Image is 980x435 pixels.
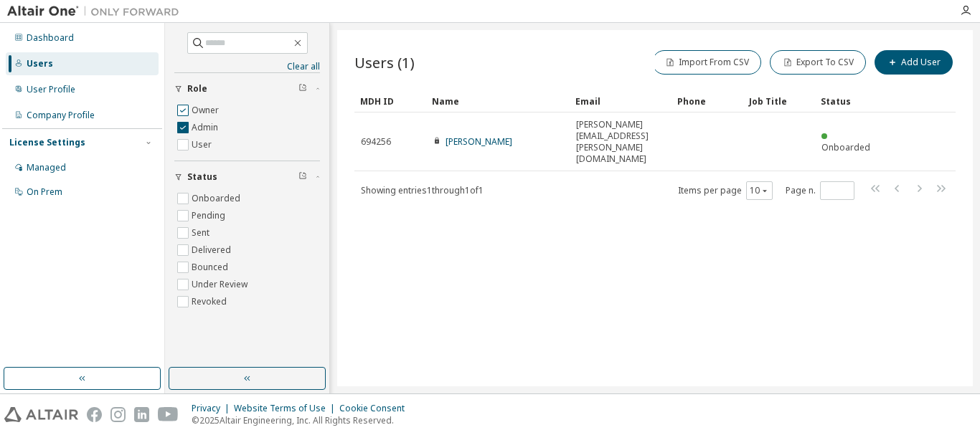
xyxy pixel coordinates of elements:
span: Items per page [678,181,773,200]
label: Onboarded [192,190,243,207]
label: Delivered [192,242,234,259]
div: Cookie Consent [339,403,413,414]
button: Import From CSV [652,50,761,75]
div: Dashboard [27,32,74,44]
label: Pending [192,207,228,224]
img: instagram.svg [110,407,126,422]
label: User [192,136,215,153]
div: Website Terms of Use [234,403,339,414]
div: Name [432,90,564,113]
span: Page n. [786,181,854,200]
button: Add User [875,50,953,75]
label: Under Review [192,276,250,293]
label: Bounced [192,259,231,276]
img: Altair One [7,4,187,19]
p: © 2025 Altair Engineering, Inc. All Rights Reserved. [192,414,413,426]
span: [PERSON_NAME][EMAIL_ADDRESS][PERSON_NAME][DOMAIN_NAME] [576,119,665,165]
div: On Prem [27,186,62,198]
div: Job Title [749,90,809,113]
div: Email [575,90,666,113]
label: Sent [192,224,212,242]
span: Clear filter [298,171,307,183]
label: Owner [192,102,222,119]
span: 694256 [361,136,391,148]
button: Role [174,73,320,105]
span: Status [187,171,217,183]
span: Role [187,83,207,95]
span: Showing entries 1 through 1 of 1 [361,184,484,196]
div: Privacy [192,403,234,414]
img: youtube.svg [158,407,179,422]
div: License Settings [9,137,85,148]
img: altair_logo.svg [4,407,78,422]
img: linkedin.svg [134,407,149,422]
div: Company Profile [27,110,95,121]
label: Admin [192,119,221,136]
button: 10 [750,185,769,196]
div: Managed [27,162,66,173]
div: Status [821,90,881,113]
span: Clear filter [298,83,307,95]
div: MDH ID [360,90,420,113]
div: Users [27,58,53,70]
img: facebook.svg [87,407,102,422]
button: Status [174,161,320,193]
div: User Profile [27,84,75,95]
span: Users (1) [354,52,415,72]
span: Onboarded [821,141,870,153]
a: Clear all [174,61,320,72]
div: Phone [677,90,738,113]
button: Export To CSV [770,50,866,75]
a: [PERSON_NAME] [446,135,512,148]
label: Revoked [192,293,230,310]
